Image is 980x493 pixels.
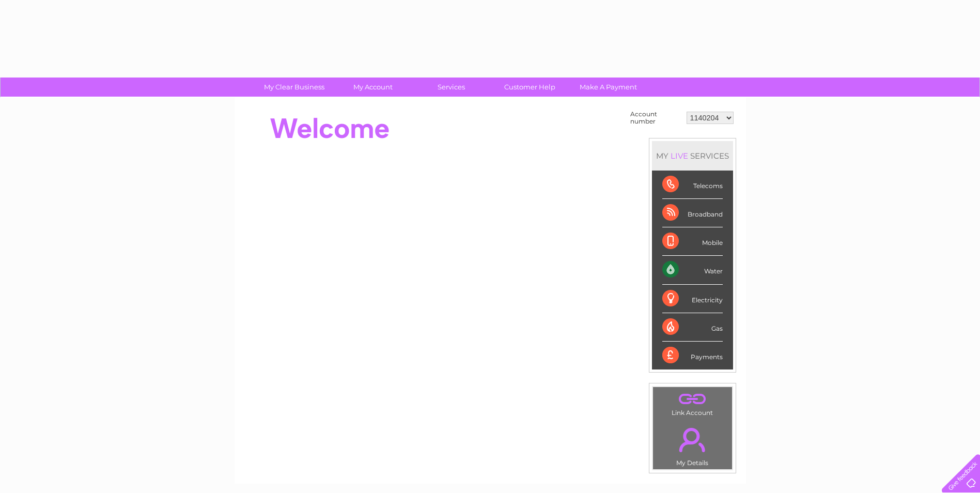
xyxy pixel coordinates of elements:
a: My Account [330,78,415,97]
div: Telecoms [662,171,723,199]
a: Services [409,78,494,97]
div: Mobile [662,227,723,256]
div: Gas [662,313,723,342]
td: Account number [628,108,684,128]
a: Make A Payment [566,78,651,97]
div: LIVE [668,151,690,161]
div: Electricity [662,285,723,313]
div: Payments [662,342,723,369]
div: MY SERVICES [652,141,733,171]
a: Customer Help [487,78,572,97]
a: . [656,390,729,408]
a: My Clear Business [252,78,337,97]
a: . [656,422,729,458]
td: My Details [652,419,733,470]
div: Water [662,256,723,284]
td: Link Account [652,387,733,419]
div: Broadband [662,199,723,227]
